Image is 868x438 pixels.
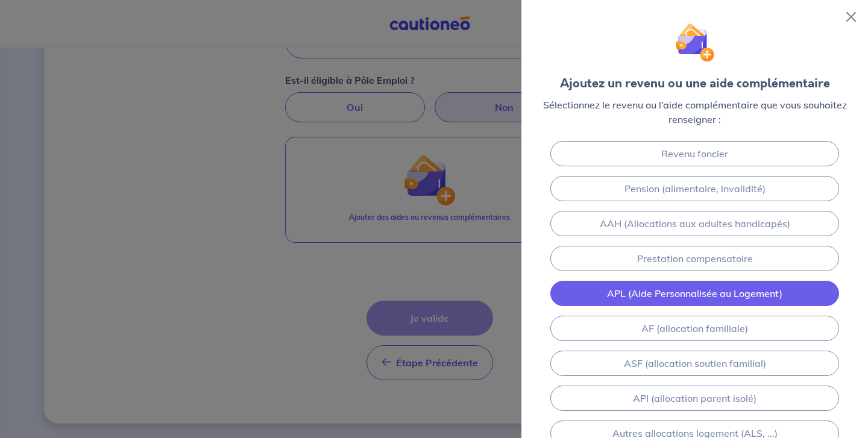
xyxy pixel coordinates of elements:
a: AAH (Allocations aux adultes handicapés) [550,211,839,236]
div: Ajoutez un revenu ou une aide complémentaire [560,75,830,93]
a: ASF (allocation soutien familial) [550,351,839,376]
a: APL (Aide Personnalisée au Logement) [550,281,839,306]
button: Close [841,7,861,27]
img: illu_wallet.svg [675,23,714,62]
a: Prestation compensatoire [550,246,839,271]
a: API (allocation parent isolé) [550,386,839,411]
a: Revenu foncier [550,141,839,166]
a: Pension (alimentaire, invalidité) [550,176,839,201]
a: AF (allocation familiale) [550,316,839,341]
p: Sélectionnez le revenu ou l’aide complémentaire que vous souhaitez renseigner : [541,98,849,127]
